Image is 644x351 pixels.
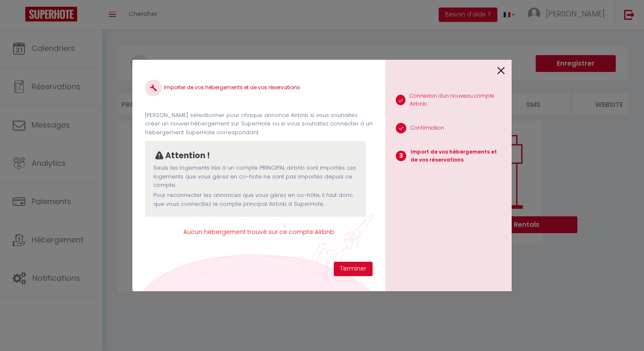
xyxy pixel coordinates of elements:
[145,227,373,237] span: Aucun hébergement trouvé sur ce compte Airbnb
[411,148,505,164] p: Import de vos hébergements et de vos réservations
[396,151,406,161] span: 3
[153,164,357,189] p: Seuls les logements liés à un compte PRINCIPAL airbnb sont importés. Les logements que vous gérez...
[145,80,373,96] h4: Importer de vos hébergements et de vos réservations
[410,92,505,108] p: Connexion d'un nouveau compte Airbnb
[165,149,210,162] p: Attention !
[334,262,373,276] button: Terminer
[411,124,444,132] p: Confirmation
[608,313,638,345] iframe: Chat
[153,191,357,208] p: Pour reconnecter les annonces que vous gérez en co-hôte, il faut donc que vous connectiez le comp...
[145,111,373,137] p: [PERSON_NAME] sélectionner pour chaque annonce Airbnb si vous souhaitez créer un nouvel hébergeme...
